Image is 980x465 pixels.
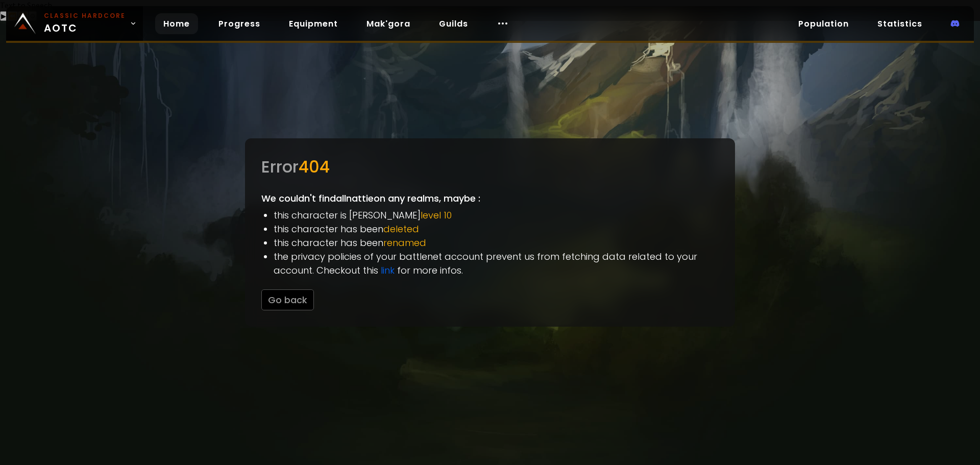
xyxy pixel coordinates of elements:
[381,264,395,277] a: link
[274,208,719,222] li: this character is [PERSON_NAME]
[44,11,126,36] span: AOTC
[210,13,268,34] a: Progress
[383,236,426,249] span: renamed
[274,250,719,277] li: the privacy policies of your battlenet account prevent us from fetching data related to your acco...
[281,13,346,34] a: Equipment
[790,13,857,34] a: Population
[421,209,452,222] span: level 10
[299,155,330,178] span: 404
[274,222,719,236] li: this character has been
[358,13,419,34] a: Mak'gora
[155,13,198,34] a: Home
[245,138,735,327] div: We couldn't find allnattie on any realms, maybe :
[431,13,476,34] a: Guilds
[261,289,314,310] button: Go back
[383,223,419,235] span: deleted
[869,13,930,34] a: Statistics
[261,155,719,179] div: Error
[6,6,143,41] a: AOTC
[261,293,314,306] a: Go back
[274,236,719,250] li: this character has been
